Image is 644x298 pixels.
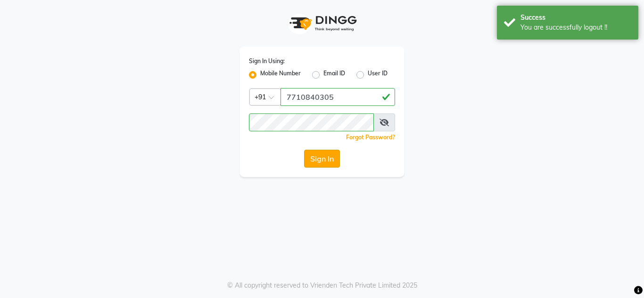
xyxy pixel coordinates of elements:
div: Success [520,13,631,23]
div: You are successfully logout !! [520,23,631,32]
label: Email ID [323,69,345,81]
img: logo1.svg [284,9,360,37]
input: Username [281,88,395,106]
label: Sign In Using: [249,57,285,65]
a: Forgot Password? [346,134,395,141]
input: Username [249,113,374,131]
label: Mobile Number [260,69,301,81]
label: User ID [368,69,388,81]
button: Sign In [304,150,340,168]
